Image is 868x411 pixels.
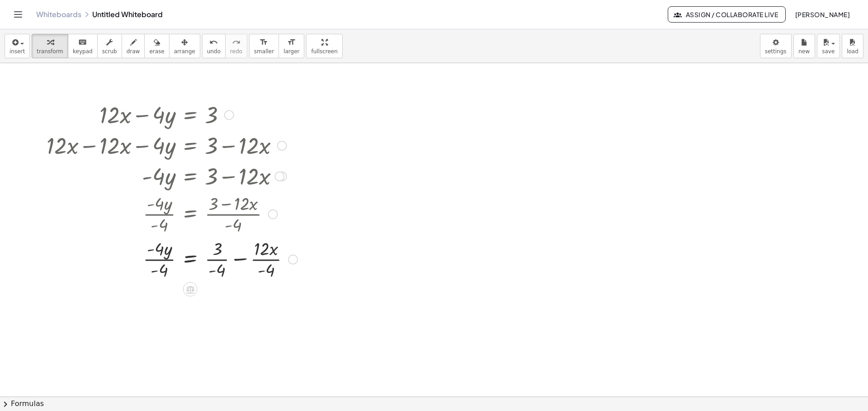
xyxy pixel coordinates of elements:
span: redo [230,48,242,55]
span: undo [207,48,221,55]
button: settings [760,34,792,58]
span: [PERSON_NAME] [795,10,850,18]
span: larger [283,48,299,55]
button: fullscreen [306,34,342,58]
span: fullscreen [311,48,337,55]
i: redo [232,37,241,48]
span: save [822,48,835,55]
span: erase [149,48,164,55]
span: keypad [73,48,93,55]
span: smaller [254,48,274,55]
a: Whiteboards [36,10,81,19]
button: arrange [169,34,200,58]
button: undoundo [202,34,226,58]
i: format_size [259,37,268,48]
span: insert [9,48,25,55]
span: Assign / Collaborate Live [675,10,778,18]
span: load [847,48,859,55]
button: [PERSON_NAME] [788,6,857,23]
button: keyboardkeypad [68,34,98,58]
button: save [817,34,840,58]
button: redoredo [225,34,247,58]
div: Apply the same math to both sides of the equation [183,282,198,296]
button: format_sizelarger [278,34,304,58]
button: draw [122,34,145,58]
button: new [793,34,815,58]
button: format_sizesmaller [249,34,279,58]
span: draw [127,48,140,55]
button: erase [144,34,169,58]
span: arrange [174,48,195,55]
i: keyboard [78,37,87,48]
span: settings [765,48,787,55]
button: load [842,34,863,58]
button: transform [32,34,68,58]
button: insert [5,34,30,58]
button: Assign / Collaborate Live [668,6,786,23]
button: Toggle navigation [11,7,25,22]
i: undo [209,37,218,48]
span: new [798,48,810,55]
span: scrub [102,48,117,55]
span: transform [37,48,63,55]
button: scrub [97,34,122,58]
i: format_size [287,37,296,48]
